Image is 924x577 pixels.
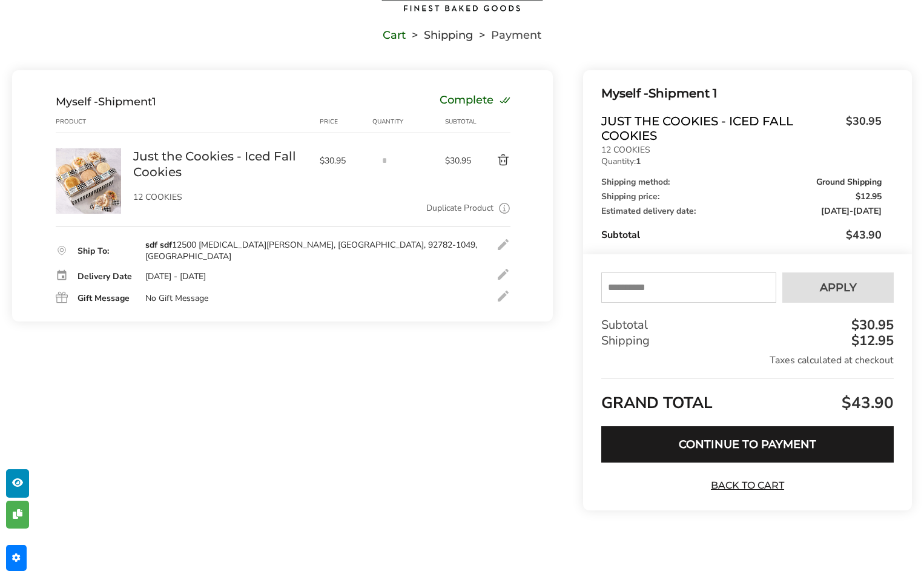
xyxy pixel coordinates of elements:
[383,31,406,39] a: Cart
[145,293,208,304] div: No Gift Message
[601,114,840,143] span: Just the Cookies - Iced Fall Cookies
[601,207,882,216] div: Estimated delivery date:
[445,117,475,127] div: Subtotal
[601,333,894,349] div: Shipping
[821,205,850,217] span: [DATE]
[56,95,156,108] div: Shipment
[782,272,894,303] button: Apply
[406,31,473,39] li: Shipping
[848,318,894,332] div: $30.95
[856,193,882,201] span: $12.95
[601,317,894,333] div: Subtotal
[816,178,882,186] span: Ground Shipping
[853,205,882,217] span: [DATE]
[56,148,121,159] a: Just the Cookies - Iced Fall Cookies
[601,146,882,154] p: 12 COOKIES
[426,202,493,215] a: Duplicate Product
[821,207,882,216] span: -
[705,479,790,492] a: Back to Cart
[372,117,445,127] div: Quantity
[848,334,894,348] div: $12.95
[636,156,641,167] strong: 1
[56,117,133,127] div: Product
[78,294,133,303] div: Gift Message
[601,86,648,101] span: Myself -
[601,157,882,166] p: Quantity:
[475,153,510,168] button: Delete product
[56,148,121,214] img: Just the Cookies - Iced Fall Cookies
[820,282,857,293] span: Apply
[133,193,308,202] p: 12 COOKIES
[839,392,894,414] span: $43.90
[601,354,894,367] div: Taxes calculated at checkout
[601,178,882,186] div: Shipping method:
[601,228,882,242] div: Subtotal
[601,378,894,417] div: GRAND TOTAL
[145,239,172,251] strong: sdf sdf
[601,114,882,143] a: Just the Cookies - Iced Fall Cookies$30.95
[320,117,372,127] div: Price
[145,240,483,262] div: 12500 [MEDICAL_DATA][PERSON_NAME], [GEOGRAPHIC_DATA], 92782-1049, [GEOGRAPHIC_DATA]
[440,95,510,108] div: Complete
[78,247,133,256] div: Ship To:
[491,31,541,39] span: Payment
[145,271,206,282] div: [DATE] - [DATE]
[601,84,882,104] div: Shipment 1
[601,193,882,201] div: Shipping price:
[846,228,882,242] span: $43.90
[78,272,133,281] div: Delivery Date
[445,155,475,167] span: $30.95
[320,155,366,167] span: $30.95
[133,148,308,180] a: Just the Cookies - Iced Fall Cookies
[601,426,894,463] button: Continue to Payment
[56,95,98,108] span: Myself -
[372,148,397,173] input: Quantity input
[152,95,156,108] span: 1
[840,114,882,140] span: $30.95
